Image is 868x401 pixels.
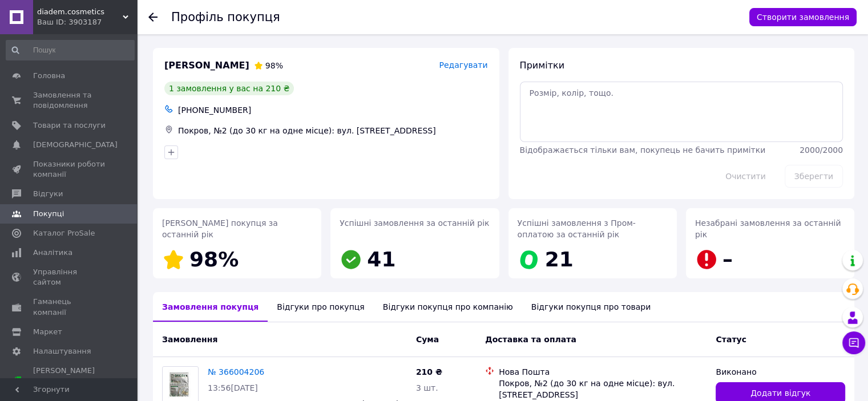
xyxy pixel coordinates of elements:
span: 13:56[DATE] [208,383,258,392]
div: Покров, №2 (до 30 кг на одне місце): вул. [STREET_ADDRESS] [499,378,706,400]
span: Головна [33,71,65,81]
span: Аналітика [33,248,72,258]
span: Покупці [33,209,64,219]
span: Додати відгук [750,387,810,399]
button: Створити замовлення [749,8,857,26]
span: Налаштування [33,346,91,357]
span: 210 ₴ [416,367,442,376]
span: Управління сайтом [33,267,106,287]
span: [DEMOGRAPHIC_DATA] [33,140,118,150]
input: Пошук [6,40,135,60]
div: 1 замовлення у вас на 210 ₴ [164,82,294,95]
h1: Профіль покупця [171,10,280,24]
div: Відгуки покупця про товари [522,292,660,322]
span: Редагувати [439,60,487,70]
span: Замовлення та повідомлення [33,90,106,111]
span: [PERSON_NAME] [164,59,249,72]
span: Каталог ProSale [33,228,95,238]
span: Маркет [33,327,62,337]
button: Чат з покупцем [842,331,865,354]
div: Відгуки про покупця [268,292,373,322]
div: Нова Пошта [499,366,706,378]
span: Успішні замовлення за останній рік [340,218,489,228]
span: 21 [545,248,574,271]
span: 41 [367,248,395,271]
span: [PERSON_NAME] та рахунки [33,366,106,397]
div: Відгуки покупця про компанію [374,292,522,322]
span: Cума [416,335,439,344]
div: Повернутися назад [148,11,158,23]
span: Примітки [520,60,564,71]
div: [PHONE_NUMBER] [176,102,490,118]
span: Гаманець компанії [33,297,106,317]
div: Ваш ID: 3903187 [37,17,137,27]
span: Незабрані замовлення за останній рік [695,218,841,239]
span: 98% [189,248,239,271]
span: 2000 / 2000 [800,145,843,155]
span: Показники роботи компанії [33,159,106,180]
span: Товари та послуги [33,120,106,131]
div: Покров, №2 (до 30 кг на одне місце): вул. [STREET_ADDRESS] [176,123,490,139]
span: diadem.cosmetics [37,7,123,17]
span: – [722,248,733,271]
a: № 366004206 [208,367,264,376]
div: Замовлення покупця [153,292,268,322]
span: Успішні замовлення з Пром-оплатою за останній рік [518,218,636,239]
span: Відгуки [33,189,63,199]
span: Статус [716,335,746,344]
span: Замовлення [162,335,217,344]
span: 98% [265,61,283,70]
span: [PERSON_NAME] покупця за останній рік [162,218,278,239]
span: Відображається тільки вам, покупець не бачить примітки [520,145,766,155]
span: Доставка та оплата [485,335,576,344]
span: 3 шт. [416,383,438,392]
div: Виконано [716,366,845,378]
